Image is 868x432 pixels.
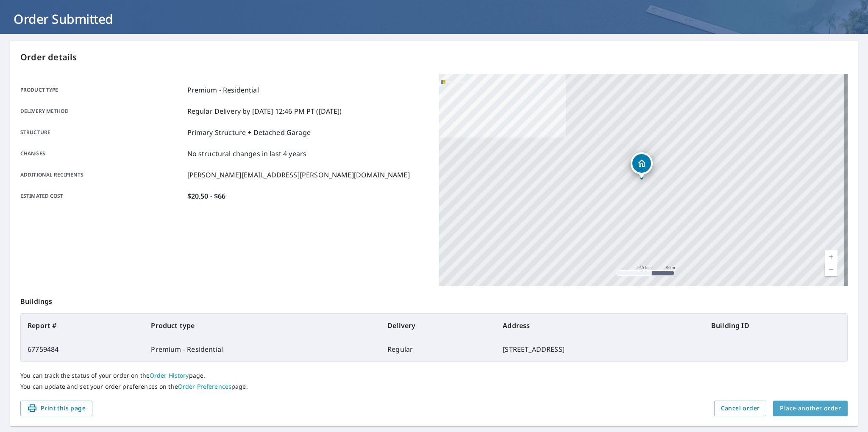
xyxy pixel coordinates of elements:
a: Order History [150,371,189,379]
p: Delivery method [20,106,184,116]
div: Dropped pin, building 1, Residential property, 4861 Hursley Dr Saint Louis, MO 63128 [631,152,653,179]
td: Premium - Residential [144,337,381,361]
p: Order details [20,51,848,64]
p: Estimated cost [20,191,184,201]
p: You can update and set your order preferences on the page. [20,383,848,390]
span: Cancel order [721,403,760,414]
td: 67759484 [21,337,144,361]
th: Product type [144,314,381,337]
th: Building ID [704,314,847,337]
th: Address [496,314,704,337]
p: Additional recipients [20,170,184,180]
span: Print this page [27,403,86,414]
p: Product type [20,85,184,95]
td: Regular [381,337,496,361]
p: $20.50 - $66 [187,191,226,201]
p: Structure [20,127,184,137]
a: Current Level 17, Zoom In [825,250,837,263]
p: Changes [20,149,184,159]
p: No structural changes in last 4 years [187,149,307,159]
th: Delivery [381,314,496,337]
a: Current Level 17, Zoom Out [825,263,837,276]
th: Report # [21,314,144,337]
p: Premium - Residential [187,85,259,95]
button: Print this page [20,401,92,416]
h1: Order Submitted [10,10,858,28]
p: Regular Delivery by [DATE] 12:46 PM PT ([DATE]) [187,106,342,116]
p: Primary Structure + Detached Garage [187,127,311,137]
a: Order Preferences [178,382,231,390]
button: Cancel order [714,401,767,416]
p: You can track the status of your order on the page. [20,372,848,379]
p: [PERSON_NAME][EMAIL_ADDRESS][PERSON_NAME][DOMAIN_NAME] [187,170,410,180]
span: Place another order [780,403,841,414]
td: [STREET_ADDRESS] [496,337,704,361]
button: Place another order [773,401,848,416]
p: Buildings [20,286,848,313]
